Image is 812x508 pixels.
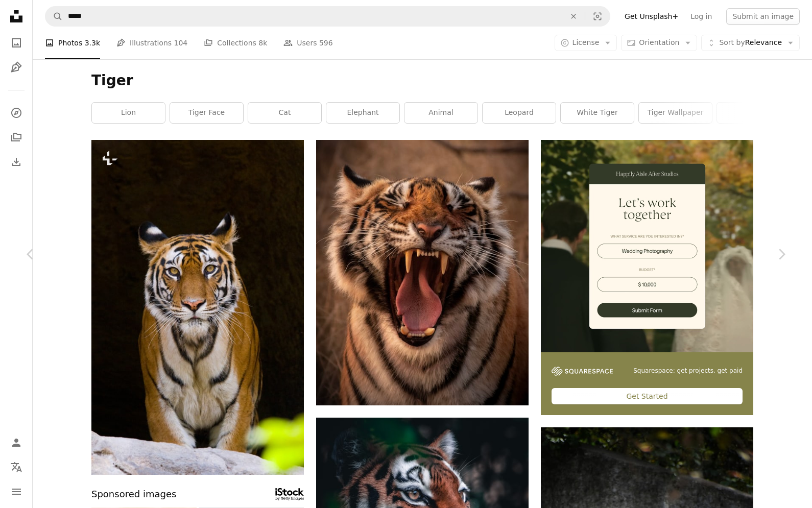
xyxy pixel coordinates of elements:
[116,27,187,59] a: Illustrations 104
[326,103,399,123] a: elephant
[91,302,304,311] a: Wild Bengal Tiger in the cave. India. Bandhavgarh National Park. Madhya Pradesh. An excellent ill...
[633,367,743,375] span: Squarespace: get projects, get paid
[639,103,712,123] a: tiger wallpaper
[6,127,27,148] a: Collections
[562,7,585,26] button: Clear
[639,38,679,46] span: Orientation
[6,152,27,172] a: Download History
[316,268,529,277] a: brown and black tiger showing tongue
[621,35,697,51] button: Orientation
[316,140,529,405] img: brown and black tiger showing tongue
[404,103,477,123] a: animal
[174,37,188,49] span: 104
[684,8,718,25] a: Log in
[552,367,613,376] img: file-1747939142011-51e5cc87e3c9
[717,103,790,123] a: wolf
[719,38,745,46] span: Sort by
[6,432,27,453] a: Log in / Sign up
[170,103,243,123] a: tiger face
[618,8,684,25] a: Get Unsplash+
[572,38,600,46] span: License
[719,38,782,48] span: Relevance
[701,35,800,51] button: Sort byRelevance
[45,6,610,27] form: Find visuals sitewide
[6,481,27,502] button: Menu
[483,103,556,123] a: leopard
[585,7,610,26] button: Visual search
[552,388,743,404] div: Get Started
[283,27,332,59] a: Users 596
[555,35,617,51] button: License
[541,140,753,352] img: file-1747939393036-2c53a76c450aimage
[6,33,27,53] a: Photos
[92,103,165,123] a: lion
[6,457,27,477] button: Language
[91,487,176,502] span: Sponsored images
[248,103,321,123] a: cat
[91,140,304,475] img: Wild Bengal Tiger in the cave. India. Bandhavgarh National Park. Madhya Pradesh. An excellent ill...
[6,57,27,78] a: Illustrations
[751,205,812,303] a: Next
[541,140,753,415] a: Squarespace: get projects, get paidGet Started
[561,103,634,123] a: white tiger
[258,37,267,49] span: 8k
[319,37,333,49] span: 596
[45,7,63,26] button: Search Unsplash
[6,103,27,123] a: Explore
[204,27,267,59] a: Collections 8k
[91,71,753,90] h1: Tiger
[726,8,800,25] button: Submit an image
